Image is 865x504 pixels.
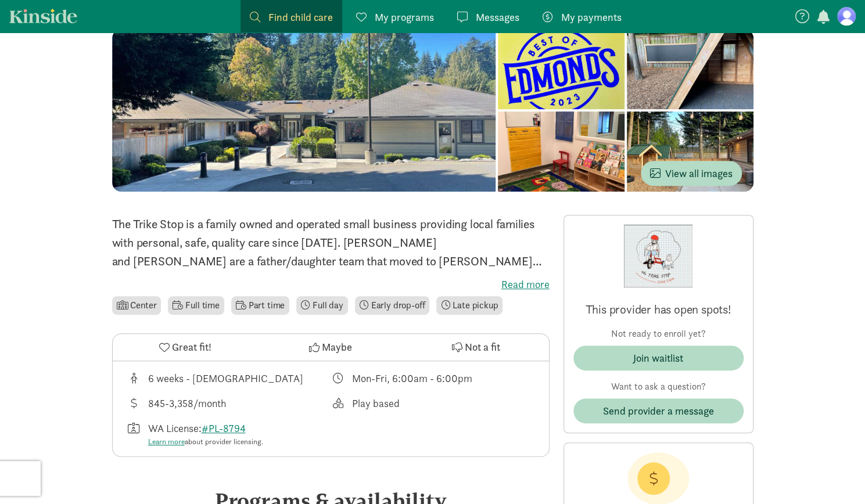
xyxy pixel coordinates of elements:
a: Kinside [9,9,77,23]
span: Messages [476,9,519,25]
div: Class schedule [331,370,535,386]
span: Send provider a message [603,403,714,419]
li: Full time [168,296,224,315]
label: Read more [112,278,550,291]
li: Full day [296,296,348,315]
div: Join waitlist [633,350,683,366]
span: View all images [650,165,733,181]
button: View all images [641,161,742,186]
button: Join waitlist [573,345,744,370]
img: Provider logo [624,225,692,287]
div: about provider licensing. [148,436,263,448]
div: Play based [352,395,400,411]
div: This provider's education philosophy [331,395,535,411]
button: Not a fit [403,334,548,361]
span: My programs [375,9,434,25]
span: Great fit! [172,339,211,355]
a: #PL-8794 [202,422,246,435]
div: WA License: [148,420,263,448]
p: Want to ask a question? [573,380,744,394]
p: This provider has open spots! [573,301,744,318]
li: Early drop-off [355,296,430,315]
div: Mon-Fri, 6:00am - 6:00pm [352,370,472,386]
p: The Trike Stop is a family owned and operated small business providing local families with person... [112,215,550,271]
div: Age range for children that this provider cares for [127,370,331,386]
a: Learn more [148,437,185,447]
span: Find child care [268,9,333,25]
div: 845-3,358/month [148,395,226,411]
span: Not a fit [465,339,500,355]
button: Send provider a message [573,398,744,423]
span: My payments [561,9,622,25]
div: Average tuition for this program [127,395,331,411]
li: Late pickup [436,296,503,315]
li: Center [112,296,161,315]
button: Great fit! [113,334,258,361]
li: Part time [231,296,289,315]
div: License number [127,420,331,448]
span: Maybe [322,339,352,355]
button: Maybe [258,334,403,361]
p: Not ready to enroll yet? [573,327,744,341]
div: 6 weeks - [DEMOGRAPHIC_DATA] [148,370,303,386]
